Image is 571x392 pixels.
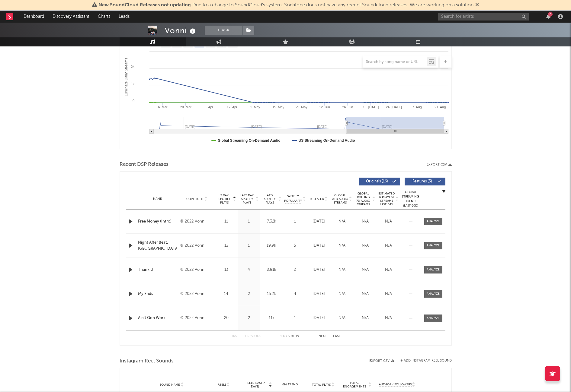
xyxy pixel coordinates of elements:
[378,243,399,249] div: N/A
[427,163,452,166] button: Export CSV
[332,243,352,249] div: N/A
[98,3,191,8] span: New SoundCloud Releases not updating
[434,105,445,109] text: 21. Aug
[124,58,128,96] text: Luminate Daily Streams
[138,315,178,321] a: Ain’t Gon Work
[386,105,402,109] text: 24. [DATE]
[309,315,329,321] div: [DATE]
[309,243,329,249] div: [DATE]
[239,243,259,249] div: 1
[284,219,306,225] div: 1
[138,291,178,297] a: My Ends
[409,180,436,183] span: Features ( 3 )
[333,335,341,338] button: Last
[283,335,287,338] span: to
[239,291,259,297] div: 2
[309,219,329,225] div: [DATE]
[217,267,236,273] div: 13
[378,219,399,225] div: N/A
[160,383,180,387] span: Sound Name
[217,291,236,297] div: 14
[359,178,400,185] button: Originals(16)
[250,105,260,109] text: 1. May
[239,219,259,225] div: 1
[341,381,368,388] span: Total Engagements
[180,315,213,322] div: © 2022 Vonni
[239,267,259,273] div: 4
[205,26,242,35] button: Track
[138,240,178,251] a: Night After (feat. [GEOGRAPHIC_DATA])
[355,291,375,297] div: N/A
[218,138,281,143] text: Global Streaming On-Demand Audio
[332,219,352,225] div: N/A
[262,315,281,321] div: 11k
[405,178,445,185] button: Features(3)
[378,291,399,297] div: N/A
[239,194,255,204] span: Last Day Spotify Plays
[363,180,391,183] span: Originals ( 16 )
[272,105,284,109] text: 15. May
[262,243,281,249] div: 19.9k
[273,333,306,340] div: 1 5 19
[138,219,178,225] a: Free Money (Intro)
[186,197,204,201] span: Copyright
[262,267,281,273] div: 8.81k
[369,359,394,363] button: Export CSV
[180,218,213,225] div: © 2022 Vonni
[309,267,329,273] div: [DATE]
[394,359,452,362] div: + Add Instagram Reel Sound
[218,383,226,387] span: Reels
[245,335,261,338] button: Previous
[180,242,213,249] div: © 2022 Vonni
[402,190,420,208] div: Global Streaming Trend (Last 60D)
[295,105,307,109] text: 29. May
[355,243,375,249] div: N/A
[158,105,168,109] text: 6. Mar
[363,60,427,65] input: Search by song name or URL
[319,335,327,338] button: Next
[239,315,259,321] div: 2
[412,105,422,109] text: 7. Aug
[284,194,302,203] span: Spotify Popularity
[19,11,48,23] a: Dashboard
[332,315,352,321] div: N/A
[262,194,278,204] span: ATD Spotify Plays
[298,138,355,143] text: US Streaming On-Demand Audio
[309,291,329,297] div: [DATE]
[180,105,191,109] text: 20. Mar
[310,197,324,201] span: Released
[284,267,306,273] div: 2
[291,335,294,338] span: of
[400,359,452,362] button: + Add Instagram Reel Sound
[355,315,375,321] div: N/A
[180,290,213,298] div: © 2022 Vonni
[312,383,331,387] span: Total Plays
[284,291,306,297] div: 4
[378,267,399,273] div: N/A
[332,194,348,204] span: Global ATD Audio Streams
[332,291,352,297] div: N/A
[132,99,134,103] text: 0
[284,315,306,321] div: 1
[217,219,236,225] div: 11
[319,105,330,109] text: 12. Jun
[262,219,281,225] div: 7.32k
[546,14,550,19] button: 6
[262,291,281,297] div: 15.2k
[548,12,553,17] div: 6
[284,243,306,249] div: 5
[475,3,479,8] span: Dismiss
[138,197,178,201] div: Name
[379,383,412,387] span: Author / Followers
[138,267,178,273] a: Thank U
[98,3,473,8] span: : Due to a change to SoundCloud's system, Sodatone does not have any recent Soundcloud releases. ...
[217,243,236,249] div: 12
[180,266,213,273] div: © 2022 Vonni
[120,28,451,149] svg: Luminate Daily Consumption
[355,267,375,273] div: N/A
